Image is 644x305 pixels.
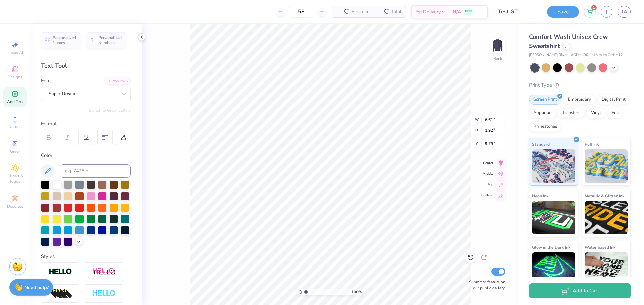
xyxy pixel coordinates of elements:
span: Center [481,161,493,165]
div: Screen Print [529,95,561,105]
span: Minimum Order: 12 + [592,52,625,58]
img: Metallic & Glitter Ink [585,201,628,234]
span: N/A [453,8,461,15]
span: Metallic & Glitter Ink [585,192,624,199]
img: Neon Ink [532,201,575,234]
div: Transfers [558,108,585,118]
span: Designs [8,74,22,80]
img: Puff Ink [585,149,628,183]
span: Neon Ink [532,192,548,199]
div: Color [41,152,131,159]
div: Embroidery [563,95,595,105]
span: Decorate [7,204,23,209]
span: Greek [10,149,20,154]
button: Switch to Greek Letters [89,108,131,113]
div: Text Tool [41,61,131,70]
span: Est. Delivery [415,8,441,15]
a: TA [618,6,631,18]
span: Per Item [352,8,368,15]
div: Foil [607,108,623,118]
span: 100 % [351,289,362,295]
div: Digital Print [597,95,630,105]
span: [PERSON_NAME] River [529,52,568,58]
span: Personalized Names [53,35,76,45]
label: Font [41,77,51,85]
span: Clipart & logos [3,173,27,184]
span: Middle [481,171,493,176]
span: Upload [8,124,22,129]
span: 1 [591,5,597,10]
span: Standard [532,141,550,148]
span: TA [621,8,627,16]
img: Back [491,39,504,52]
span: Total [391,8,401,15]
img: Standard [532,149,575,183]
span: FREE [465,9,472,14]
img: Water based Ink [585,252,628,286]
label: Submit to feature on our public gallery. [465,279,505,291]
span: Image AI [7,50,23,55]
div: Applique [529,108,556,118]
span: Puff Ink [585,141,599,148]
span: Top [481,182,493,187]
img: Glow in the Dark Ink [532,252,575,286]
input: Untitled Design [493,5,542,18]
img: Stroke [49,268,72,276]
span: Add Text [7,99,23,104]
input: e.g. 7428 c [60,164,131,178]
span: # GDH400 [571,52,588,58]
strong: Need help? [24,284,49,291]
span: Bottom [481,193,493,198]
button: Add to Cart [529,283,631,298]
div: Rhinestones [529,122,561,132]
input: – – [288,6,314,18]
img: 3d Illusion [49,288,72,299]
div: Styles [41,253,131,260]
span: Personalized Numbers [98,35,122,45]
span: Glow in the Dark Ink [532,244,570,251]
span: Comfort Wash Unisex Crew Sweatshirt [529,33,608,50]
div: Vinyl [587,108,605,118]
button: Save [547,6,579,18]
div: Back [493,56,502,62]
img: Shadow [92,268,116,276]
div: Add Font [104,77,131,85]
div: Format [41,120,131,128]
div: Print Type [529,81,631,89]
img: Negative Space [92,290,116,297]
span: Water based Ink [585,244,615,251]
